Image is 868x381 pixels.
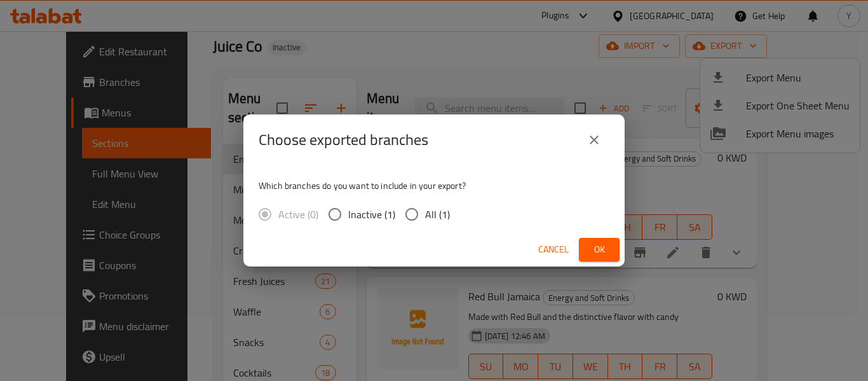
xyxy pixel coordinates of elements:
[538,242,569,258] span: Cancel
[533,238,574,261] button: Cancel
[259,179,609,192] p: Which branches do you want to include in your export?
[579,125,609,155] button: close
[259,130,428,150] h2: Choose exported branches
[579,238,620,261] button: Ok
[348,207,395,222] span: Inactive (1)
[589,242,609,258] span: Ok
[425,207,450,222] span: All (1)
[278,207,318,222] span: Active (0)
